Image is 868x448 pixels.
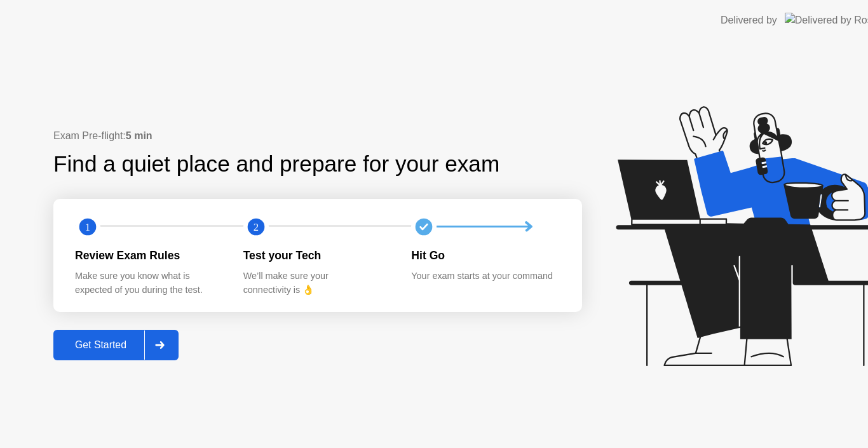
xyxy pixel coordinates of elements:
[254,221,259,233] text: 2
[721,13,777,28] div: Delivered by
[85,221,90,233] text: 1
[243,269,391,297] div: We’ll make sure your connectivity is 👌
[411,247,559,264] div: Hit Go
[57,339,144,351] div: Get Started
[75,247,223,264] div: Review Exam Rules
[75,269,223,297] div: Make sure you know what is expected of you during the test.
[126,130,153,141] b: 5 min
[53,330,179,360] button: Get Started
[243,247,391,264] div: Test your Tech
[53,147,501,181] div: Find a quiet place and prepare for your exam
[53,128,582,144] div: Exam Pre-flight:
[411,269,559,283] div: Your exam starts at your command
